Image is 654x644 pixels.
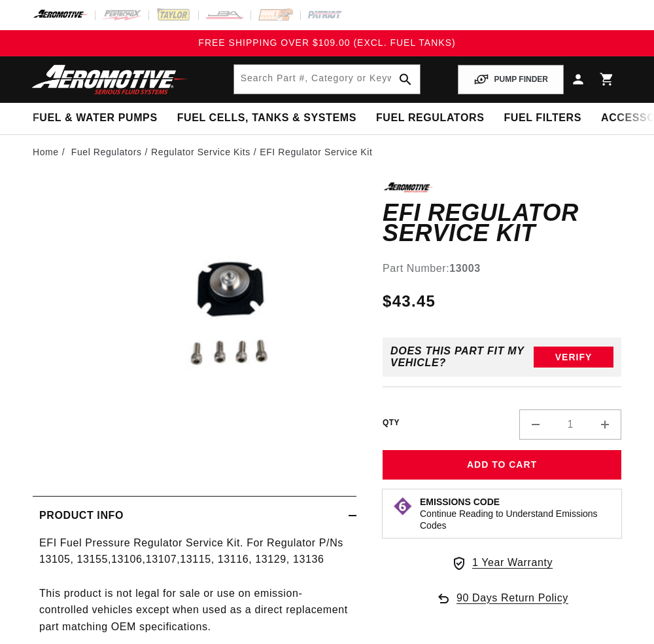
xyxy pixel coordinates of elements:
media-gallery: Gallery Viewer [33,182,356,470]
summary: Fuel & Water Pumps [23,103,167,134]
div: Part Number: [383,260,621,277]
a: 90 Days Return Policy [436,590,568,607]
summary: Fuel Regulators [366,103,494,134]
span: Fuel Cells, Tanks & Systems [177,111,356,125]
button: PUMP FINDER [458,65,564,94]
input: Search by Part Number, Category or Keyword [234,65,421,94]
button: Emissions CodeContinue Reading to Understand Emissions Codes [420,496,611,531]
h1: EFI Regulator Service Kit [383,202,621,244]
summary: Fuel Cells, Tanks & Systems [167,103,366,134]
div: EFI Fuel Pressure Regulator Service Kit. For Regulator P/Ns 13105, 13155,13106,13107,13115, 13116... [33,535,356,635]
strong: Emissions Code [420,497,500,507]
button: Verify [534,347,613,368]
span: Fuel Filters [504,111,581,125]
span: 1 Year Warranty [472,554,553,571]
summary: Fuel Filters [494,103,591,134]
a: 1 Year Warranty [451,554,553,571]
img: Aeromotive [28,64,192,95]
h2: Product Info [39,507,124,524]
li: Regulator Service Kits [151,145,260,159]
a: Home [33,145,59,159]
li: Fuel Regulators [71,145,151,159]
span: Fuel Regulators [376,111,484,125]
p: Continue Reading to Understand Emissions Codes [420,508,611,531]
span: FREE SHIPPING OVER $109.00 (EXCL. FUEL TANKS) [198,37,455,48]
span: 90 Days Return Policy [456,590,568,607]
button: Add to Cart [383,450,621,480]
li: EFI Regulator Service Kit [260,145,372,159]
strong: 13003 [449,263,481,274]
img: Emissions code [392,496,413,517]
nav: breadcrumbs [33,145,621,159]
div: Does This part fit My vehicle? [390,345,534,369]
button: search button [391,65,420,94]
summary: Product Info [33,497,356,535]
span: Fuel & Water Pumps [33,111,158,125]
span: $43.45 [383,290,436,313]
label: QTY [383,417,400,428]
